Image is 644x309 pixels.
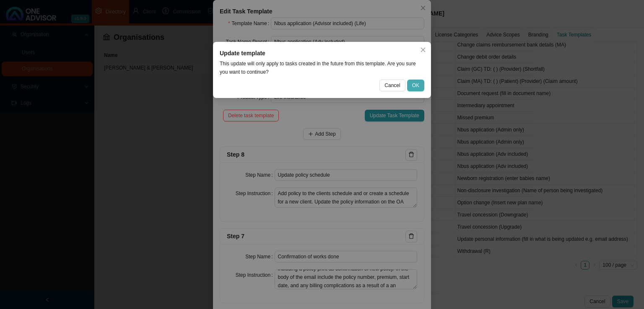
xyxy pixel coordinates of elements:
[420,47,426,53] span: close
[417,44,429,56] button: Close
[220,59,424,76] div: This update will only apply to tasks created in the future from this template. Are you sure you w...
[220,49,424,58] div: Update template
[407,80,424,91] button: OK
[384,81,400,90] span: Cancel
[412,81,419,90] span: OK
[379,80,405,91] button: Cancel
